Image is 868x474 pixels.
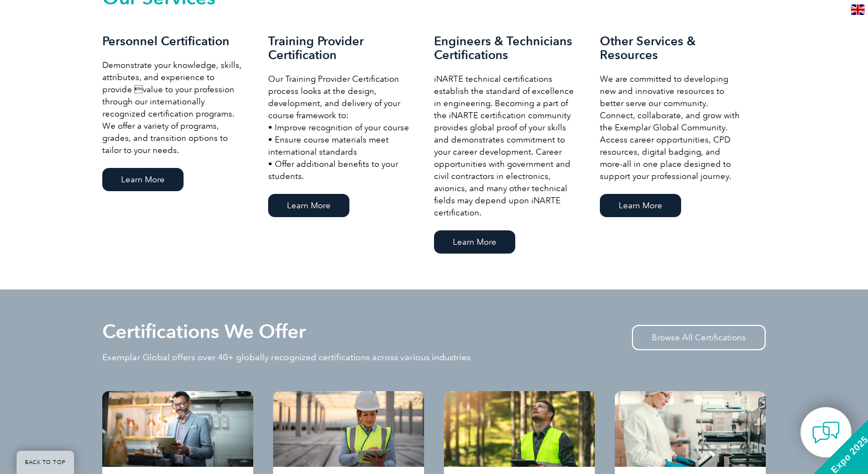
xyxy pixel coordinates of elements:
a: Learn More [102,168,184,191]
h3: Training Provider Certification [268,34,412,62]
p: iNARTE technical certifications establish the standard of excellence in engineering. Becoming a p... [434,73,578,219]
a: Learn More [600,194,681,217]
p: Our Training Provider Certification process looks at the design, development, and delivery of you... [268,73,412,182]
h3: Engineers & Technicians Certifications [434,34,578,62]
img: contact-chat.png [812,419,840,446]
h3: Other Services & Resources [600,34,744,62]
a: Browse All Certifications [632,325,766,350]
h2: Certifications We Offer [102,323,306,340]
img: en [851,4,865,15]
a: Learn More [268,194,349,217]
a: Learn More [434,230,515,254]
h3: Personnel Certification [102,34,246,48]
a: BACK TO TOP [17,451,74,474]
p: Demonstrate your knowledge, skills, attributes, and experience to provide value to your professi... [102,59,246,156]
p: We are committed to developing new and innovative resources to better serve our community. Connec... [600,73,744,182]
p: Exemplar Global offers over 40+ globally recognized certifications across various industries [102,351,470,364]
